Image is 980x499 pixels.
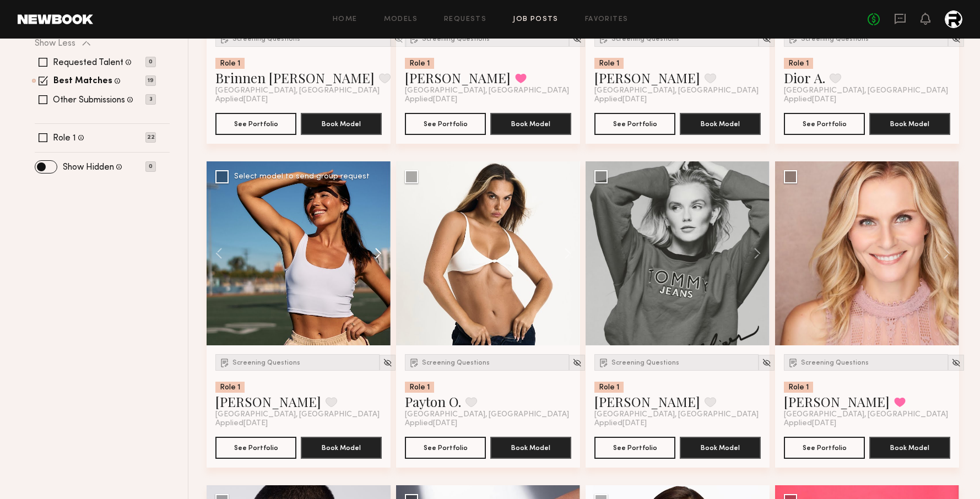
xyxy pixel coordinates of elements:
label: Role 1 [53,134,76,143]
a: Requests [444,16,486,23]
button: Book Model [301,113,382,135]
label: Other Submissions [53,96,125,105]
button: Book Model [869,437,950,459]
span: [GEOGRAPHIC_DATA], [GEOGRAPHIC_DATA] [594,86,759,95]
img: Submission Icon [219,357,230,368]
button: See Portfolio [215,113,296,135]
div: Applied [DATE] [215,419,382,428]
span: Screening Questions [611,36,679,42]
img: Submission Icon [788,33,799,44]
label: Show Hidden [63,163,114,172]
img: Submission Icon [409,357,420,368]
a: Dior A. [784,69,825,86]
button: Book Model [301,437,382,459]
a: Book Model [869,118,950,128]
img: Submission Icon [219,33,230,44]
span: [GEOGRAPHIC_DATA], [GEOGRAPHIC_DATA] [784,86,948,95]
button: See Portfolio [594,437,675,459]
div: Applied [DATE] [405,419,571,428]
div: Role 1 [405,58,434,69]
button: Book Model [490,437,571,459]
p: 3 [145,94,156,105]
img: Unhide Model [762,358,771,367]
button: Book Model [490,113,571,135]
span: Screening Questions [422,36,490,42]
a: Book Model [301,442,382,452]
img: Submission Icon [598,33,609,44]
a: Book Model [869,442,950,452]
a: [PERSON_NAME] [405,69,511,86]
a: Favorites [585,16,629,23]
button: Book Model [680,437,761,459]
a: [PERSON_NAME] [784,393,890,410]
img: Unhide Model [951,34,961,44]
a: Book Model [680,442,761,452]
img: Unhide Model [572,358,582,367]
div: Applied [DATE] [215,95,382,104]
span: [GEOGRAPHIC_DATA], [GEOGRAPHIC_DATA] [784,410,948,419]
div: Role 1 [594,382,624,393]
span: Screening Questions [232,36,300,42]
div: Role 1 [215,58,245,69]
div: Applied [DATE] [405,95,571,104]
a: [PERSON_NAME] [215,393,321,410]
a: Book Model [490,118,571,128]
a: [PERSON_NAME] [594,393,700,410]
a: [PERSON_NAME] [594,69,700,86]
button: See Portfolio [784,437,865,459]
img: Submission Icon [788,357,799,368]
a: Job Posts [513,16,559,23]
button: See Portfolio [594,113,675,135]
img: Unhide Model [383,358,392,367]
a: Book Model [680,118,761,128]
div: Applied [DATE] [594,95,761,104]
p: 19 [145,75,156,86]
div: Applied [DATE] [784,95,950,104]
span: Screening Questions [611,360,679,366]
button: See Portfolio [784,113,865,135]
span: Screening Questions [232,360,300,366]
span: Screening Questions [422,360,490,366]
a: Book Model [301,118,382,128]
div: Role 1 [215,382,245,393]
a: Book Model [490,442,571,452]
div: Applied [DATE] [594,419,761,428]
p: 0 [145,57,156,67]
img: Unhide Model [572,34,582,44]
label: Requested Talent [53,58,123,67]
span: [GEOGRAPHIC_DATA], [GEOGRAPHIC_DATA] [215,86,380,95]
a: Payton O. [405,393,461,410]
button: Book Model [869,113,950,135]
a: Brinnen [PERSON_NAME] [215,69,375,86]
p: 0 [145,161,156,172]
div: Role 1 [784,382,813,393]
span: [GEOGRAPHIC_DATA], [GEOGRAPHIC_DATA] [594,410,759,419]
button: See Portfolio [405,113,486,135]
div: Role 1 [405,382,434,393]
span: [GEOGRAPHIC_DATA], [GEOGRAPHIC_DATA] [215,410,380,419]
span: [GEOGRAPHIC_DATA], [GEOGRAPHIC_DATA] [405,410,569,419]
div: Role 1 [594,58,624,69]
img: Submission Icon [598,357,609,368]
button: Book Model [680,113,761,135]
div: Select model to send group request [234,173,370,181]
a: Home [333,16,358,23]
img: Unhide Model [762,34,771,44]
span: Screening Questions [801,36,869,42]
div: Applied [DATE] [784,419,950,428]
button: See Portfolio [215,437,296,459]
p: 22 [145,132,156,143]
button: See Portfolio [405,437,486,459]
span: [GEOGRAPHIC_DATA], [GEOGRAPHIC_DATA] [405,86,569,95]
div: Role 1 [784,58,813,69]
span: Screening Questions [801,360,869,366]
p: Show Less [35,39,75,48]
a: Models [384,16,418,23]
